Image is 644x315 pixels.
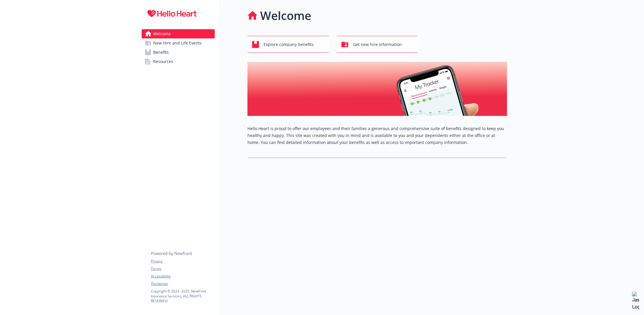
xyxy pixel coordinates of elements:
a: Welcome [142,29,215,38]
a: Benefits [142,48,215,57]
a: Terms [151,266,214,271]
span: Resources [153,57,173,66]
p: Copyright © 2024 - 2025 , Newfront Insurance Services, ALL RIGHTS RESERVED [151,289,214,303]
span: Get new hire information [353,39,402,50]
a: Disclaimer [151,281,214,286]
button: Explore company benefits [247,36,329,53]
a: New Hire and Life Events [142,38,215,48]
a: Accessibility [151,274,214,279]
span: Benefits [153,48,169,57]
p: Hello Heart is proud to offer our employees and their families a generous and comprehensive suite... [247,125,507,146]
a: Resources [142,57,215,66]
span: Explore company benefits [264,39,314,50]
h1: Welcome [260,7,311,24]
img: overview page banner [247,62,507,116]
span: New Hire and Life Events [153,38,202,48]
button: Get new hire information [337,36,418,53]
a: Privacy [151,259,214,264]
span: Welcome [153,29,171,38]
